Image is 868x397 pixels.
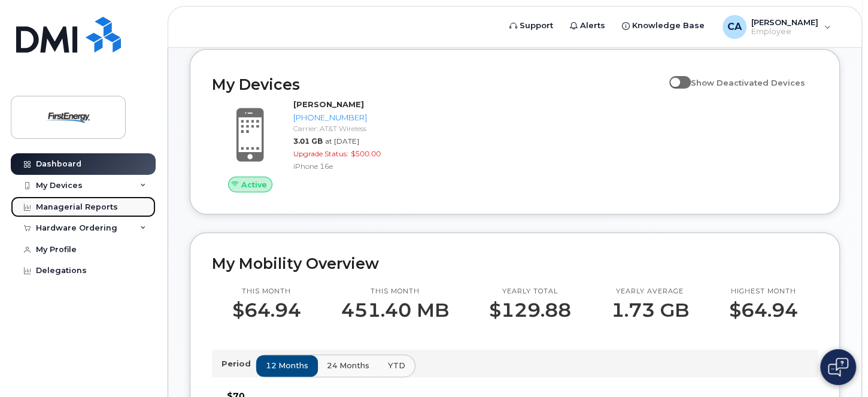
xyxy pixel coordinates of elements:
p: Highest month [729,287,798,296]
img: Open chat [828,357,848,377]
a: Knowledge Base [614,14,713,38]
span: Active [241,179,267,190]
h2: My Devices [212,75,663,93]
input: Show Deactivated Devices [669,71,679,81]
h2: My Mobility Overview [212,254,818,272]
span: [PERSON_NAME] [751,17,818,27]
span: Knowledge Base [632,20,705,32]
span: YTD [388,360,405,371]
a: Active[PERSON_NAME][PHONE_NUMBER]Carrier: AT&T Wireless3.01 GBat [DATE]Upgrade Status:$500.00iPho... [212,99,404,192]
span: 24 months [327,360,369,371]
span: at [DATE] [325,137,359,146]
p: This month [341,287,449,296]
a: Support [501,14,562,38]
span: Support [520,20,553,32]
span: $500.00 [351,149,381,158]
p: $64.94 [729,299,798,321]
span: Upgrade Status: [293,149,348,158]
strong: [PERSON_NAME] [293,99,364,109]
p: $129.88 [489,299,571,321]
p: 1.73 GB [611,299,689,321]
span: Employee [751,27,818,37]
span: Show Deactivated Devices [691,78,805,87]
p: Yearly total [489,287,571,296]
span: 3.01 GB [293,137,323,146]
p: 451.40 MB [341,299,449,321]
p: This month [232,287,301,296]
div: Carrier: AT&T Wireless [293,123,399,134]
p: Yearly average [611,287,689,296]
p: $64.94 [232,299,301,321]
span: Alerts [580,20,605,32]
span: CA [727,20,742,34]
div: Charles Antill [714,15,839,39]
div: iPhone 16e [293,161,399,171]
p: Period [221,358,256,369]
a: Alerts [562,14,614,38]
div: [PHONE_NUMBER] [293,112,399,123]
